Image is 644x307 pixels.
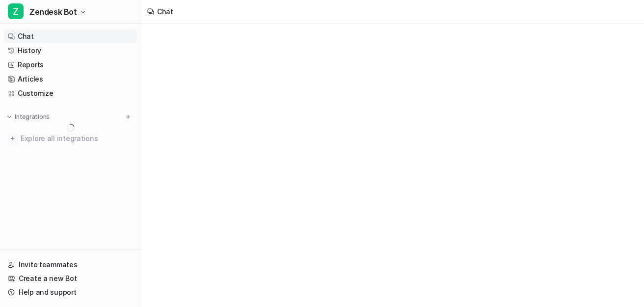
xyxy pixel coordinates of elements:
[4,272,137,285] a: Create a new Bot
[157,6,173,17] div: Chat
[4,132,137,145] a: Explore all integrations
[4,29,137,43] a: Chat
[4,112,53,122] button: Integrations
[8,134,18,143] img: explore all integrations
[29,5,77,19] span: Zendesk Bot
[4,285,137,299] a: Help and support
[6,113,13,120] img: expand menu
[4,72,137,86] a: Articles
[21,131,133,146] span: Explore all integrations
[15,113,50,121] p: Integrations
[4,44,137,57] a: History
[4,58,137,72] a: Reports
[4,86,137,100] a: Customize
[4,258,137,272] a: Invite teammates
[8,3,24,19] span: Z
[125,113,132,120] img: menu_add.svg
